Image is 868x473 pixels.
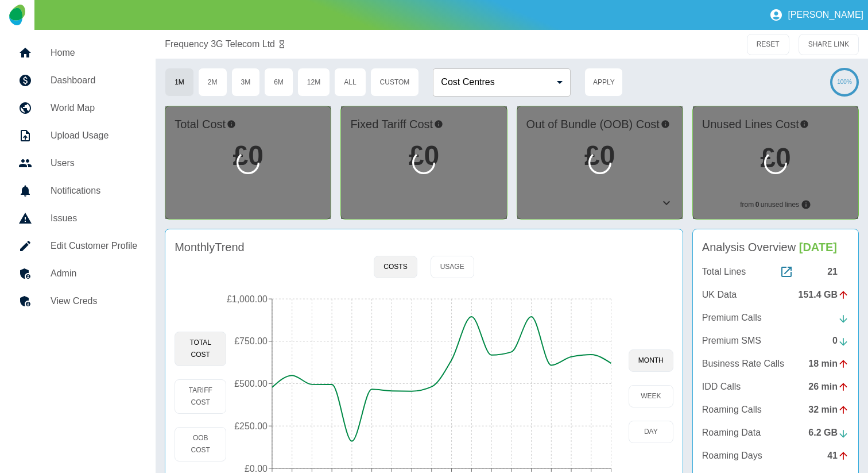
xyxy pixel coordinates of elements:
[799,288,849,302] div: 151.4 GB
[808,357,849,371] div: 18 min
[702,449,849,463] a: Roaming Days41
[702,380,849,394] a: IDD Calls26 min
[51,184,137,198] h5: Notifications
[370,68,420,97] button: Custom
[702,334,849,348] a: Premium SMS0
[702,265,849,279] a: Total Lines21
[808,380,849,394] div: 26 min
[629,421,673,443] button: day
[235,379,268,389] tspan: £500.00
[51,294,137,308] h5: View Creds
[808,426,849,440] div: 6.2 GB
[235,421,268,430] tspan: £250.00
[235,336,268,346] tspan: £750.00
[702,380,741,394] p: IDD Calls
[799,241,837,253] span: [DATE]
[165,37,275,51] a: Frequency 3G Telecom Ltd
[227,294,268,303] tspan: £1,000.00
[297,68,330,97] button: 12M
[702,403,762,417] p: Roaming Calls
[51,101,137,115] h5: World Map
[827,265,849,279] div: 21
[702,288,849,302] a: UK Data151.4 GB
[9,232,146,260] a: Edit Customer Profile
[264,68,293,97] button: 6M
[702,239,849,256] h4: Analysis Overview
[9,94,146,122] a: World Map
[702,357,784,371] p: Business Rate Calls
[702,265,746,279] p: Total Lines
[9,39,146,67] a: Home
[51,129,137,143] h5: Upload Usage
[175,427,226,462] button: OOB Cost
[702,426,761,440] p: Roaming Data
[374,256,417,278] button: Costs
[808,403,849,417] div: 32 min
[175,239,245,256] h4: Monthly Trend
[175,379,226,414] button: Tariff Cost
[334,68,366,97] button: All
[702,311,849,325] a: Premium Calls
[765,3,868,26] button: [PERSON_NAME]
[747,34,789,55] button: RESET
[198,68,227,97] button: 2M
[9,149,146,177] a: Users
[702,334,761,348] p: Premium SMS
[584,68,623,97] button: Apply
[51,74,137,87] h5: Dashboard
[175,332,226,366] button: Total Cost
[702,357,849,371] a: Business Rate Calls18 min
[9,67,146,94] a: Dashboard
[629,349,673,372] button: month
[51,46,137,60] h5: Home
[51,239,137,253] h5: Edit Customer Profile
[245,463,268,473] tspan: £0.00
[827,449,849,463] div: 41
[9,205,146,232] a: Issues
[832,334,849,348] div: 0
[702,426,849,440] a: Roaming Data6.2 GB
[165,68,194,97] button: 1M
[9,177,146,205] a: Notifications
[9,260,146,287] a: Admin
[231,68,261,97] button: 3M
[702,403,849,417] a: Roaming Calls32 min
[629,385,673,407] button: week
[702,449,762,463] p: Roaming Days
[51,267,137,280] h5: Admin
[9,5,25,25] img: Logo
[702,288,737,302] p: UK Data
[9,122,146,149] a: Upload Usage
[702,311,762,325] p: Premium Calls
[837,79,852,85] text: 100%
[799,34,859,55] button: SHARE LINK
[788,10,863,20] p: [PERSON_NAME]
[9,287,146,315] a: View Creds
[51,211,137,225] h5: Issues
[51,156,137,170] h5: Users
[431,256,474,278] button: Usage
